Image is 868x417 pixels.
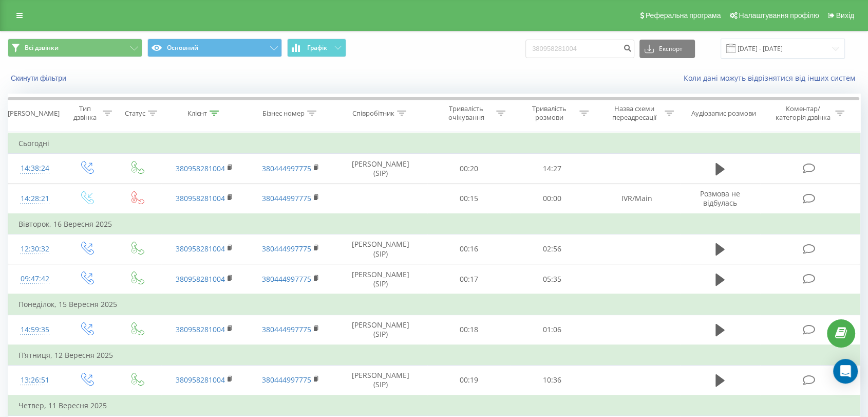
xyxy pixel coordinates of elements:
[262,375,311,385] a: 380444997775
[427,365,511,395] td: 00:19
[176,164,225,173] a: 380958281004
[8,345,860,366] td: П’ятниця, 12 Вересня 2025
[262,109,305,118] div: Бізнес номер
[307,44,327,51] span: Графік
[511,315,594,345] td: 01:06
[176,324,225,334] a: 380958281004
[646,11,721,20] span: Реферальна програма
[439,104,494,122] div: Тривалість очікування
[8,395,860,416] td: Четвер, 11 Вересня 2025
[8,133,860,154] td: Сьогодні
[700,189,740,208] span: Розмова не відбулась
[511,365,594,395] td: 10:36
[427,234,511,264] td: 00:16
[511,154,594,184] td: 14:27
[70,104,100,122] div: Тип дзвінка
[287,39,346,57] button: Графік
[833,359,858,384] div: Open Intercom Messenger
[176,274,225,284] a: 380958281004
[8,294,860,315] td: Понеділок, 15 Вересня 2025
[262,324,311,334] a: 380444997775
[352,109,394,118] div: Співробітник
[334,365,427,395] td: [PERSON_NAME] (SIP)
[125,109,145,118] div: Статус
[147,39,282,57] button: Основний
[262,244,311,253] a: 380444997775
[18,320,51,340] div: 14:59:35
[187,109,207,118] div: Клієнт
[639,40,695,58] button: Експорт
[18,239,51,259] div: 12:30:32
[427,315,511,345] td: 00:18
[176,193,225,203] a: 380958281004
[18,269,51,289] div: 09:47:42
[25,44,59,52] span: Всі дзвінки
[772,104,833,122] div: Коментар/категорія дзвінка
[334,234,427,264] td: [PERSON_NAME] (SIP)
[511,234,594,264] td: 02:56
[262,193,311,203] a: 380444997775
[684,73,860,83] a: Коли дані можуть відрізнятися вiд інших систем
[525,40,634,58] input: Пошук за номером
[511,184,594,214] td: 00:00
[18,189,51,209] div: 14:28:21
[836,11,854,20] span: Вихід
[522,104,577,122] div: Тривалість розмови
[334,154,427,184] td: [PERSON_NAME] (SIP)
[594,184,680,214] td: IVR/Main
[739,11,819,20] span: Налаштування профілю
[262,274,311,284] a: 380444997775
[691,109,756,118] div: Аудіозапис розмови
[18,158,51,178] div: 14:38:24
[8,214,860,234] td: Вівторок, 16 Вересня 2025
[511,264,594,295] td: 05:35
[8,74,71,83] button: Скинути фільтри
[427,264,511,295] td: 00:17
[176,244,225,253] a: 380958281004
[334,315,427,345] td: [PERSON_NAME] (SIP)
[176,375,225,385] a: 380958281004
[427,154,511,184] td: 00:20
[8,109,60,118] div: [PERSON_NAME]
[8,39,142,57] button: Всі дзвінки
[18,370,51,390] div: 13:26:51
[334,264,427,295] td: [PERSON_NAME] (SIP)
[427,184,511,214] td: 00:15
[262,164,311,173] a: 380444997775
[607,104,662,122] div: Назва схеми переадресації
